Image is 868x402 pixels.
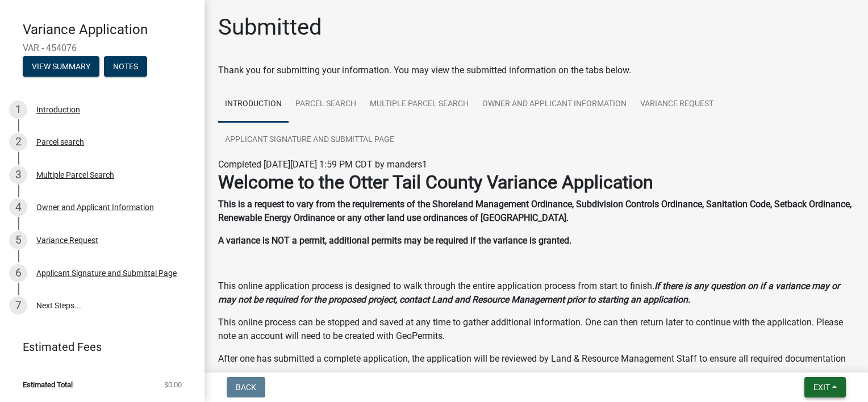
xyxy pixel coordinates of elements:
a: Introduction [218,86,289,123]
div: Parcel search [36,138,84,146]
span: Exit [813,383,830,392]
strong: Welcome to the Otter Tail County Variance Application [218,171,653,193]
span: $0.00 [164,381,182,388]
a: Variance Request [633,86,720,123]
div: 3 [9,166,27,184]
wm-modal-confirm: Summary [23,62,99,72]
a: Owner and Applicant Information [475,86,633,123]
span: Back [236,383,256,392]
h4: Variance Application [23,22,195,38]
button: Notes [104,56,147,77]
wm-modal-confirm: Notes [104,62,147,72]
div: Thank you for submitting your information. You may view the submitted information on the tabs below. [218,64,854,77]
div: Introduction [36,106,80,114]
span: VAR - 454076 [23,43,182,53]
span: Completed [DATE][DATE] 1:59 PM CDT by manders1 [218,159,427,170]
h1: Submitted [218,14,322,41]
div: 7 [9,296,27,315]
div: Multiple Parcel Search [36,171,114,179]
p: This online process can be stopped and saved at any time to gather additional information. One ca... [218,316,854,343]
a: Estimated Fees [9,336,186,358]
div: Applicant Signature and Submittal Page [36,269,177,277]
div: Owner and Applicant Information [36,203,154,211]
a: Multiple Parcel Search [363,86,475,123]
button: Exit [804,377,846,397]
span: Estimated Total [23,381,73,388]
div: 5 [9,231,27,249]
div: Variance Request [36,236,98,244]
button: Back [227,377,265,397]
div: 2 [9,133,27,151]
a: Parcel search [289,86,363,123]
button: View Summary [23,56,99,77]
div: 6 [9,264,27,282]
strong: This is a request to vary from the requirements of the Shoreland Management Ordinance, Subdivisio... [218,199,852,223]
p: This online application process is designed to walk through the entire application process from s... [218,279,854,307]
div: 4 [9,198,27,216]
a: Applicant Signature and Submittal Page [218,122,401,158]
strong: A variance is NOT a permit, additional permits may be required if the variance is granted. [218,235,571,246]
div: 1 [9,101,27,119]
p: After one has submitted a complete application, the application will be reviewed by Land & Resour... [218,352,854,379]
